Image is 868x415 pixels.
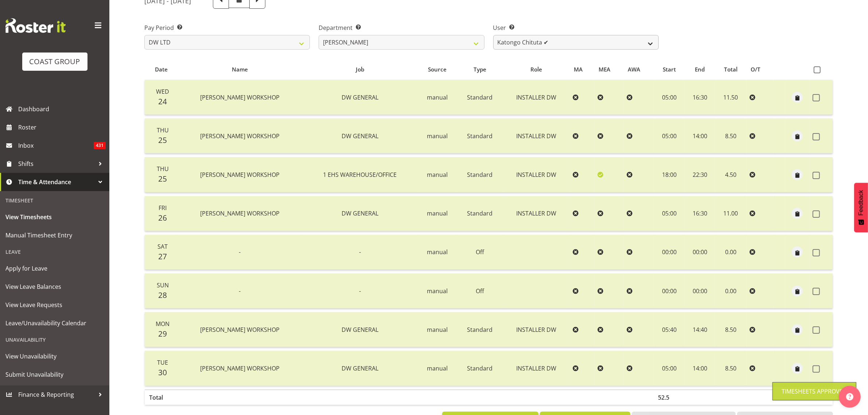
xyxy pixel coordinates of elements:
span: Roster [18,122,106,133]
span: [PERSON_NAME] WORKSHOP [200,326,280,334]
span: Manual Timesheet Entry [5,230,104,241]
td: Standard [457,351,503,385]
div: Timesheet [2,193,108,208]
span: Submit Unavailability [5,369,104,380]
span: manual [427,171,448,179]
span: Job [356,65,364,74]
span: 28 [158,290,167,300]
span: - [359,248,361,256]
a: View Leave Requests [2,296,108,314]
td: 8.50 [715,351,747,385]
div: Timesheets Approved [782,387,847,396]
span: O/T [751,65,760,74]
span: [PERSON_NAME] WORKSHOP [200,171,280,179]
span: View Unavailability [5,351,104,362]
span: 27 [158,251,167,261]
span: View Leave Balances [5,281,104,292]
td: 18:00 [654,157,685,192]
span: - [239,287,241,295]
td: 05:00 [654,196,685,231]
span: Tue [157,358,168,366]
span: 26 [158,213,167,223]
a: Submit Unavailability [2,365,108,384]
span: 431 [94,142,106,149]
a: View Unavailability [2,347,108,365]
span: Total [724,65,737,74]
div: Leave [2,244,108,259]
span: MA [574,65,583,74]
span: Fri [159,204,167,212]
span: 25 [158,135,167,145]
span: Mon [156,320,170,328]
td: 8.50 [715,312,747,347]
span: Start [663,65,676,74]
span: manual [427,93,448,101]
td: 4.50 [715,157,747,192]
span: [PERSON_NAME] WORKSHOP [200,364,280,372]
span: 24 [158,96,167,106]
label: User [493,23,659,32]
td: 22:30 [685,157,715,192]
td: 05:00 [654,80,685,115]
span: manual [427,248,448,256]
span: Sun [157,281,169,289]
div: COAST GROUP [30,56,80,67]
td: 00:00 [685,235,715,270]
td: 05:40 [654,312,685,347]
span: Role [530,65,542,74]
span: DW GENERAL [342,132,378,140]
span: Dashboard [18,104,106,115]
span: DW GENERAL [342,93,378,101]
span: 30 [158,367,167,377]
span: MEA [599,65,610,74]
span: View Timesheets [5,212,104,222]
span: View Leave Requests [5,299,104,310]
span: Source [428,65,447,74]
a: View Timesheets [2,208,108,226]
td: 14:00 [685,351,715,385]
span: INSTALLER DW [516,209,556,217]
span: manual [427,287,448,295]
label: Pay Period [144,23,310,32]
td: 00:00 [654,235,685,270]
span: INSTALLER DW [516,132,556,140]
span: [PERSON_NAME] WORKSHOP [200,93,280,101]
button: Feedback - Show survey [854,183,868,232]
td: Standard [457,119,503,154]
span: Leave/Unavailability Calendar [5,318,104,329]
span: Name [232,65,248,74]
span: [PERSON_NAME] WORKSHOP [200,209,280,217]
span: INSTALLER DW [516,171,556,179]
span: Thu [157,165,169,173]
img: help-xxl-2.png [846,393,853,400]
span: Apply for Leave [5,263,104,274]
td: 05:00 [654,119,685,154]
span: Thu [157,126,169,134]
span: Shifts [18,158,95,169]
td: Off [457,235,503,270]
a: Leave/Unavailability Calendar [2,314,108,332]
td: Standard [457,196,503,231]
span: [PERSON_NAME] WORKSHOP [200,132,280,140]
span: End [695,65,705,74]
span: INSTALLER DW [516,364,556,372]
td: 14:40 [685,312,715,347]
td: 14:00 [685,119,715,154]
span: Sat [157,243,168,251]
td: 05:00 [654,351,685,385]
span: DW GENERAL [342,364,378,372]
span: INSTALLER DW [516,326,556,334]
span: 1 EHS WAREHOUSE/OFFICE [323,171,397,179]
span: manual [427,132,448,140]
a: View Leave Balances [2,278,108,296]
img: Rosterit website logo [5,18,66,33]
span: Time & Attendance [18,177,95,187]
td: Off [457,274,503,309]
span: manual [427,326,448,334]
span: Date [155,65,168,74]
td: Standard [457,157,503,192]
a: Manual Timesheet Entry [2,226,108,244]
td: 00:00 [654,274,685,309]
span: AWA [628,65,640,74]
td: 11.00 [715,196,747,231]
